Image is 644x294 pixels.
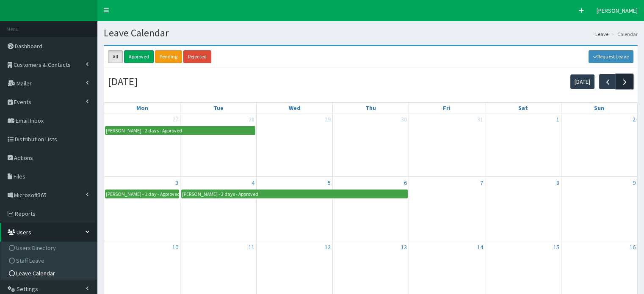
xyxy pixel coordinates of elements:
h2: [DATE] [108,76,138,88]
span: Microsoft365 [14,191,47,199]
a: November 5, 2025 [326,177,332,189]
a: October 30, 2025 [399,113,409,125]
a: Saturday [517,103,530,113]
td: November 8, 2025 [485,177,561,241]
span: Files [14,173,25,180]
a: [PERSON_NAME] - 1 day - Approved [105,190,179,198]
td: November 5, 2025 [257,177,333,241]
a: November 16, 2025 [628,241,637,253]
button: Previous month [599,74,616,89]
a: Rejected [183,50,211,63]
a: November 12, 2025 [323,241,332,253]
a: November 3, 2025 [174,177,180,189]
td: November 3, 2025 [104,177,180,241]
a: October 28, 2025 [247,113,256,125]
a: October 31, 2025 [475,113,485,125]
a: Thursday [364,103,378,113]
a: November 4, 2025 [250,177,256,189]
a: Monday [135,103,150,113]
a: November 14, 2025 [475,241,485,253]
span: Customers & Contacts [14,61,71,69]
h1: Leave Calendar [104,27,638,38]
a: October 27, 2025 [171,113,180,125]
span: Actions [14,154,33,162]
div: [PERSON_NAME] - 2 days - Approved [105,126,182,135]
a: Sunday [592,103,606,113]
a: November 15, 2025 [552,241,561,253]
a: Leave [595,30,608,38]
a: November 9, 2025 [631,177,637,189]
span: Staff Leave [16,257,44,264]
a: November 10, 2025 [171,241,180,253]
button: [DATE] [570,74,594,89]
a: November 1, 2025 [555,113,561,125]
a: November 13, 2025 [399,241,409,253]
a: Staff Leave [3,254,97,267]
a: Leave Calendar [3,267,97,280]
a: Tuesday [212,103,225,113]
span: Distribution Lists [15,135,57,143]
span: Reports [15,210,36,217]
td: October 30, 2025 [333,113,409,177]
a: [PERSON_NAME] - 2 days - Approved [105,126,255,135]
div: [PERSON_NAME] - 3 days - Approved [182,190,259,198]
td: November 4, 2025 [180,177,257,241]
span: Mailer [17,80,32,87]
td: October 29, 2025 [257,113,333,177]
span: Email Inbox [16,117,44,124]
td: October 31, 2025 [409,113,485,177]
li: Calendar [609,30,638,38]
a: Users Directory [3,242,97,254]
span: Users Directory [16,244,56,252]
span: Leave Calendar [16,269,55,277]
td: November 6, 2025 [333,177,409,241]
a: November 8, 2025 [555,177,561,189]
a: November 2, 2025 [631,113,637,125]
td: November 9, 2025 [561,177,637,241]
td: October 27, 2025 [104,113,180,177]
span: [PERSON_NAME] [597,7,638,14]
td: November 1, 2025 [485,113,561,177]
a: November 6, 2025 [402,177,409,189]
a: Pending [155,50,182,63]
span: Settings [17,285,38,293]
td: November 2, 2025 [561,113,637,177]
td: November 7, 2025 [409,177,485,241]
a: November 11, 2025 [247,241,256,253]
td: October 28, 2025 [180,113,257,177]
span: Events [14,98,31,106]
div: [PERSON_NAME] - 1 day - Approved [105,190,179,198]
span: Dashboard [15,42,42,50]
a: October 29, 2025 [323,113,332,125]
a: [PERSON_NAME] - 3 days - Approved [181,190,408,198]
a: Friday [441,103,452,113]
a: Request Leave [589,50,634,63]
a: All [108,50,123,63]
span: Users [17,228,31,236]
a: November 7, 2025 [478,177,485,189]
a: Wednesday [287,103,302,113]
button: Next month [616,74,633,89]
a: Approved [124,50,154,63]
